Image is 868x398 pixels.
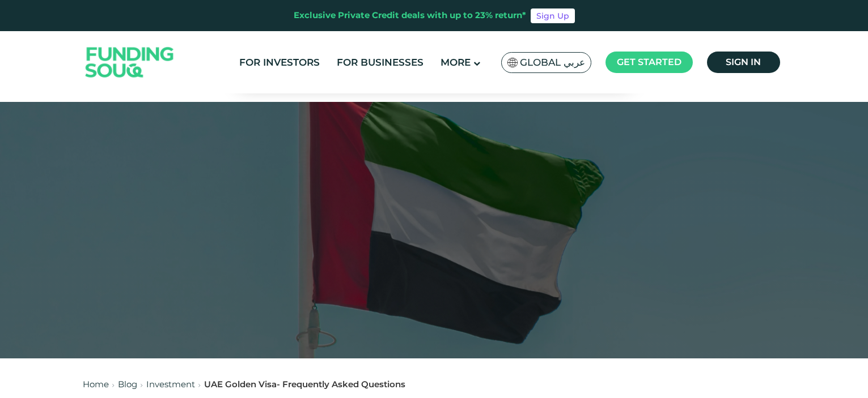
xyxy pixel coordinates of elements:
a: Sign Up [531,8,575,23]
a: Investment [146,379,195,390]
div: Exclusive Private Credit deals with up to 23% return* [294,9,526,22]
img: SA Flag [507,58,518,67]
a: Blog [118,379,137,390]
div: UAE Golden Visa- Frequently Asked Questions [204,378,405,391]
a: For Investors [236,53,323,72]
a: Home [83,379,109,390]
span: Sign in [726,57,761,67]
span: Get started [617,57,681,67]
span: More [441,57,471,68]
img: Logo [74,34,185,91]
span: Global عربي [520,56,585,69]
a: For Businesses [334,53,426,72]
a: Sign in [707,52,780,73]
